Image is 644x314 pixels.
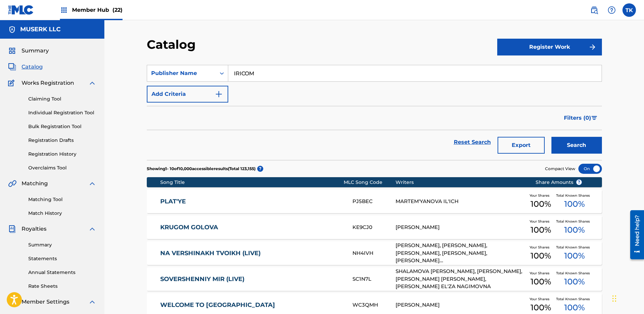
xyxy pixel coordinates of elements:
span: Filters ( 0 ) [564,114,591,122]
img: Works Registration [8,79,17,87]
span: ? [576,180,582,185]
img: 9d2ae6d4665cec9f34b9.svg [215,90,223,98]
a: Summary [28,241,96,248]
button: Register Work [497,39,602,55]
span: 100 % [564,198,585,210]
div: Drag [612,288,616,309]
a: Registration Drafts [28,137,96,144]
div: MLC Song Code [344,179,396,186]
span: Your Shares [530,219,552,224]
img: Top Rightsholders [60,6,68,14]
span: 100 % [531,276,551,288]
div: User Menu [622,3,636,17]
div: [PERSON_NAME] [396,301,525,309]
a: CatalogCatalog [8,63,43,71]
span: Matching [22,180,48,188]
a: Reset Search [450,135,494,150]
span: 100 % [531,250,551,262]
iframe: Chat Widget [610,282,644,314]
span: 100 % [564,224,585,236]
img: Summary [8,47,16,55]
span: Compact View [545,166,575,172]
span: 100 % [564,302,585,314]
span: Your Shares [530,245,552,250]
div: WC3QMH [352,301,396,309]
img: filter [591,116,597,120]
iframe: Resource Center [625,208,644,262]
span: ? [257,166,263,172]
span: 100 % [531,302,551,314]
a: Public Search [587,3,601,17]
img: search [590,6,598,14]
span: Total Known Shares [556,271,592,276]
div: MARTEM'YANOVA IL'ICH [396,198,525,205]
div: KE9CJ0 [352,224,396,231]
span: 100 % [531,224,551,236]
a: Statements [28,255,96,262]
div: Writers [396,179,525,186]
a: NA VERSHINAKH TVOIKH (LIVE) [160,249,343,257]
img: Royalties [8,225,16,233]
div: [PERSON_NAME] [396,224,525,231]
img: expand [88,225,96,233]
div: Help [605,3,618,17]
img: expand [88,180,96,188]
span: Total Known Shares [556,245,592,250]
a: Individual Registration Tool [28,109,96,116]
span: 100 % [531,198,551,210]
img: help [608,6,616,14]
div: [PERSON_NAME], [PERSON_NAME], [PERSON_NAME], [PERSON_NAME], [PERSON_NAME] [PERSON_NAME]'[PERSON_N... [396,242,525,265]
a: PLAT'YE [160,198,343,205]
span: Catalog [22,63,43,71]
span: Member Settings [22,298,69,306]
span: Total Known Shares [556,219,592,224]
span: Member Hub [72,6,123,14]
button: Search [551,137,602,154]
span: Your Shares [530,271,552,276]
div: SHALAMOVA [PERSON_NAME], [PERSON_NAME], [PERSON_NAME] [PERSON_NAME], [PERSON_NAME] EL'ZA NAGIMOVNA [396,268,525,290]
a: Registration History [28,151,96,158]
h5: MUSERK LLC [20,26,61,33]
span: 100 % [564,276,585,288]
a: Overclaims Tool [28,164,96,171]
a: SOVERSHENNIY MIR (LIVE) [160,275,343,283]
img: Matching [8,180,16,188]
img: expand [88,79,96,87]
a: Annual Statements [28,269,96,276]
span: Total Known Shares [556,297,592,302]
a: KRUGOM GOLOVA [160,224,343,231]
img: MLC Logo [8,5,34,15]
div: Song Title [160,179,344,186]
button: Export [498,137,545,154]
div: Publisher Name [151,69,212,77]
span: Your Shares [530,297,552,302]
span: Total Known Shares [556,193,592,198]
img: expand [88,298,96,306]
form: Search Form [147,65,602,160]
img: Catalog [8,63,16,71]
a: SummarySummary [8,47,49,55]
span: Works Registration [22,79,74,87]
a: Claiming Tool [28,95,96,103]
a: Match History [28,210,96,217]
p: Showing 1 - 10 of 10,000 accessible results (Total 123,155 ) [147,166,256,172]
img: f7272a7cc735f4ea7f67.svg [588,43,597,51]
a: Rate Sheets [28,283,96,290]
span: 100 % [564,250,585,262]
a: WELCOME TO [GEOGRAPHIC_DATA] [160,301,343,309]
button: Filters (0) [560,110,602,126]
a: Bulk Registration Tool [28,123,96,130]
div: SC1N7L [352,275,396,283]
div: NH4IVH [352,249,396,257]
span: Summary [22,47,49,55]
div: PJ5BEC [352,198,396,205]
h2: Catalog [147,37,199,52]
span: Share Amounts [536,179,582,186]
button: Add Criteria [147,86,228,103]
span: (22) [112,7,123,13]
a: Matching Tool [28,196,96,203]
span: Your Shares [530,193,552,198]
